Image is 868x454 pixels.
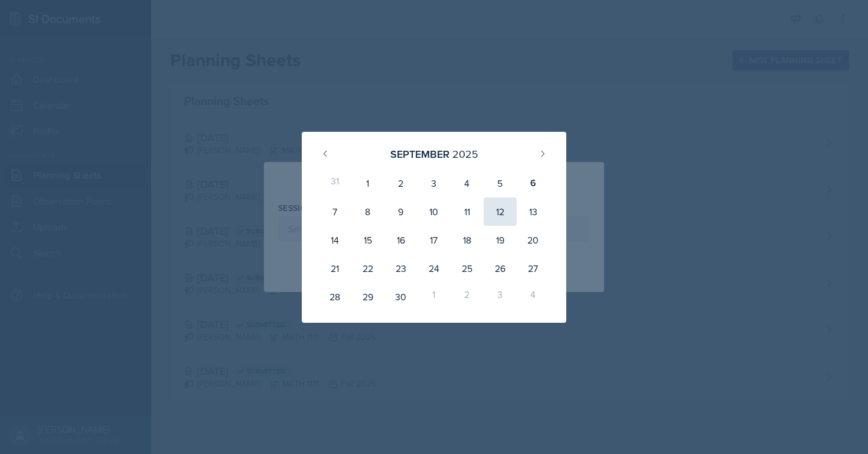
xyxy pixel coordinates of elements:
[451,226,484,254] div: 18
[517,226,550,254] div: 20
[484,254,517,283] div: 26
[384,197,417,226] div: 9
[318,169,351,197] div: 31
[351,197,384,226] div: 8
[318,254,351,283] div: 21
[517,169,550,197] div: 6
[384,283,417,311] div: 30
[417,169,451,197] div: 3
[351,226,384,254] div: 15
[417,283,451,311] div: 1
[484,226,517,254] div: 19
[384,254,417,283] div: 23
[417,197,451,226] div: 10
[517,254,550,283] div: 27
[318,283,351,311] div: 28
[517,197,550,226] div: 13
[318,226,351,254] div: 14
[351,283,384,311] div: 29
[451,283,484,311] div: 2
[517,283,550,311] div: 4
[484,283,517,311] div: 3
[384,169,417,197] div: 2
[451,197,484,226] div: 11
[351,169,384,197] div: 1
[390,146,449,162] div: September
[484,169,517,197] div: 5
[318,197,351,226] div: 7
[451,254,484,283] div: 25
[384,226,417,254] div: 16
[351,254,384,283] div: 22
[452,146,478,162] div: 2025
[451,169,484,197] div: 4
[484,197,517,226] div: 12
[417,254,451,283] div: 24
[417,226,451,254] div: 17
